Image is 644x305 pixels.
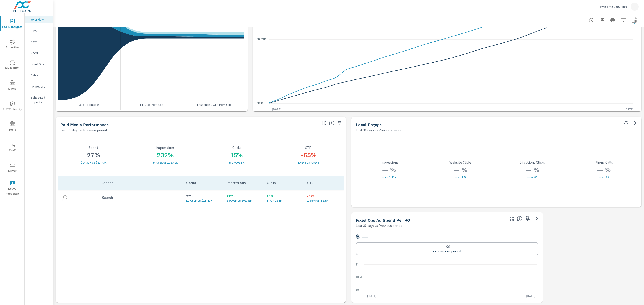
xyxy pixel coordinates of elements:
[2,101,23,112] span: PURE Identity
[25,27,53,34] div: PIPA
[31,51,49,55] p: Used
[2,39,23,50] span: Advertise
[621,107,637,111] p: [DATE]
[523,294,538,298] p: [DATE]
[597,16,606,25] button: "Export Report to PDF"
[496,166,568,174] h3: — %
[517,216,522,221] span: Average cost of Fixed Operations-oriented advertising per each Repair Order closed at the dealer ...
[496,175,568,179] p: — vs 90
[425,175,496,179] p: — vs 176
[356,122,382,127] h5: Local Engage
[58,151,129,159] h3: 27%
[356,263,359,266] text: $1
[320,119,327,127] button: Make Fullscreen
[2,121,23,132] span: Tools
[227,193,260,199] p: 232%
[2,163,23,173] span: Driver
[630,16,639,25] button: Select Date Range
[356,276,362,279] text: $0.50
[433,249,461,253] p: vs. Previous period
[568,175,640,179] p: — vs 69
[267,199,300,202] p: 5,765 vs 5,003
[25,94,53,105] div: Scheduled Reports
[2,142,23,153] span: Tier2
[267,193,300,199] p: 15%
[227,180,249,185] p: Impressions
[129,161,201,164] p: 344,027 vs 103,479
[568,160,640,164] p: Phone Calls
[533,215,540,222] a: See more details in report
[356,218,410,223] h5: Fixed Ops Ad Spend Per RO
[201,146,273,150] p: Clicks
[273,151,344,159] h3: -65%
[425,160,496,164] p: Website Clicks
[227,199,260,202] p: 344,027 vs 103,479
[60,127,107,133] p: Last 30 days vs Previous period
[356,223,402,228] p: Last 30 days vs Previous period
[269,107,284,111] p: [DATE]
[273,161,344,164] p: 1.68% vs 4.83%
[336,119,343,127] span: Save this to your personalized report
[31,95,49,104] p: Scheduled Reports
[329,120,334,126] span: Understand performance metrics over the selected time range.
[568,166,640,174] h3: — %
[31,73,49,77] p: Sales
[619,16,628,25] button: Apply Filters
[2,19,23,30] span: PURE Insights
[631,119,639,127] a: See more details in report
[307,193,340,199] p: -65%
[0,13,24,198] div: nav menu
[201,161,273,164] p: 5,765 vs 5,003
[353,175,425,179] p: — vs 2,416
[102,180,168,185] p: Channel
[273,146,344,150] p: CTR
[61,194,68,201] img: icon-search.svg
[58,161,129,164] p: $14,517 vs $11,430
[623,119,630,127] span: Save this to your personalized report
[257,102,263,105] text: $393
[58,146,129,150] p: Spend
[524,215,531,222] span: Save this to your personalized report
[608,16,617,25] button: Print Report
[307,199,340,202] p: 1.68% vs 4.83%
[353,166,425,174] h3: — %
[25,16,53,23] div: Overview
[31,84,49,89] p: My Report
[186,193,219,199] p: 27%
[98,192,182,203] td: Search
[425,166,496,174] h3: — %
[129,146,201,150] p: Impressions
[508,215,515,222] button: Make Fullscreen
[25,38,53,45] div: New
[25,61,53,67] div: Fixed Ops
[257,38,266,41] text: $9.73K
[31,17,49,22] p: Overview
[25,83,53,90] div: My Report
[597,5,627,9] p: Hawthorne Chevrolet
[60,122,109,127] h5: Paid Media Performance
[356,127,402,133] p: Last 30 days vs Previous period
[267,180,289,185] p: Clicks
[25,50,53,56] div: Used
[2,60,23,71] span: My Market
[25,72,53,79] div: Sales
[444,244,450,249] h6: +$0
[356,233,538,240] h2: $ —
[353,160,425,164] p: Impressions
[186,199,219,202] p: $14,517 vs $11,430
[31,62,49,66] p: Fixed Ops
[186,180,209,185] p: Spend
[2,180,23,196] span: Leave Feedback
[631,3,639,11] div: LJ
[356,288,359,292] text: $0
[129,151,201,159] h3: 232%
[201,151,273,159] h3: 15%
[496,160,568,164] p: Directions Clicks
[31,40,49,44] p: New
[31,28,49,33] p: PIPA
[2,80,23,91] span: Query
[364,294,380,298] p: [DATE]
[307,180,330,185] p: CTR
